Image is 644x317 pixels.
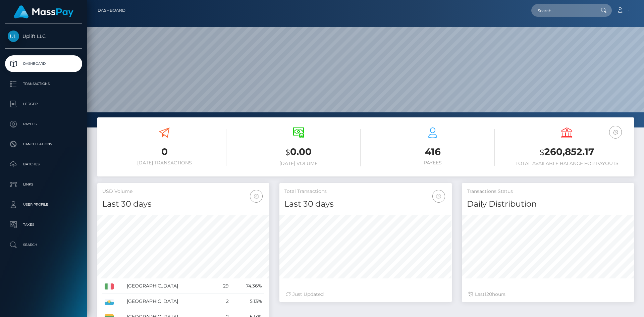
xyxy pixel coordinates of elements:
p: Cancellations [8,139,79,149]
h6: [DATE] Transactions [102,160,226,166]
h4: Last 30 days [284,198,446,210]
h4: Daily Distribution [467,198,629,210]
a: Dashboard [98,3,125,17]
p: Ledger [8,99,79,109]
img: MassPay Logo [14,5,73,18]
a: Batches [5,156,82,173]
td: 5.13% [231,294,265,309]
h3: 0.00 [236,145,361,159]
h5: Transactions Status [467,188,629,195]
p: Dashboard [8,59,79,69]
a: Links [5,176,82,193]
span: 120 [485,291,492,297]
h6: Total Available Balance for Payouts [505,161,629,166]
img: Uplift LLC [8,31,19,42]
p: Batches [8,159,79,169]
p: User Profile [8,200,79,210]
h3: 0 [102,145,226,158]
a: Ledger [5,96,82,112]
span: Uplift LLC [5,33,82,39]
p: Transactions [8,79,79,89]
h3: 260,852.17 [505,145,629,159]
input: Search... [531,4,594,17]
td: 2 [214,294,231,309]
small: $ [540,148,544,157]
a: Cancellations [5,136,82,153]
h6: Payees [371,160,495,166]
h5: USD Volume [102,188,264,195]
small: $ [285,148,290,157]
a: Payees [5,116,82,133]
p: Links [8,179,79,190]
a: Search [5,236,82,253]
a: Taxes [5,216,82,233]
a: Transactions [5,75,82,92]
div: Last hours [469,291,627,298]
a: Dashboard [5,55,82,72]
td: 74.36% [231,278,265,294]
img: SM.png [105,299,114,305]
td: [GEOGRAPHIC_DATA] [124,278,214,294]
img: IT.png [105,283,114,289]
h5: Total Transactions [284,188,446,195]
div: Just Updated [286,291,445,298]
p: Search [8,240,79,250]
td: [GEOGRAPHIC_DATA] [124,294,214,309]
h4: Last 30 days [102,198,264,210]
td: 29 [214,278,231,294]
h3: 416 [371,145,495,158]
p: Taxes [8,220,79,230]
h6: [DATE] Volume [236,161,361,166]
a: User Profile [5,196,82,213]
p: Payees [8,119,79,129]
